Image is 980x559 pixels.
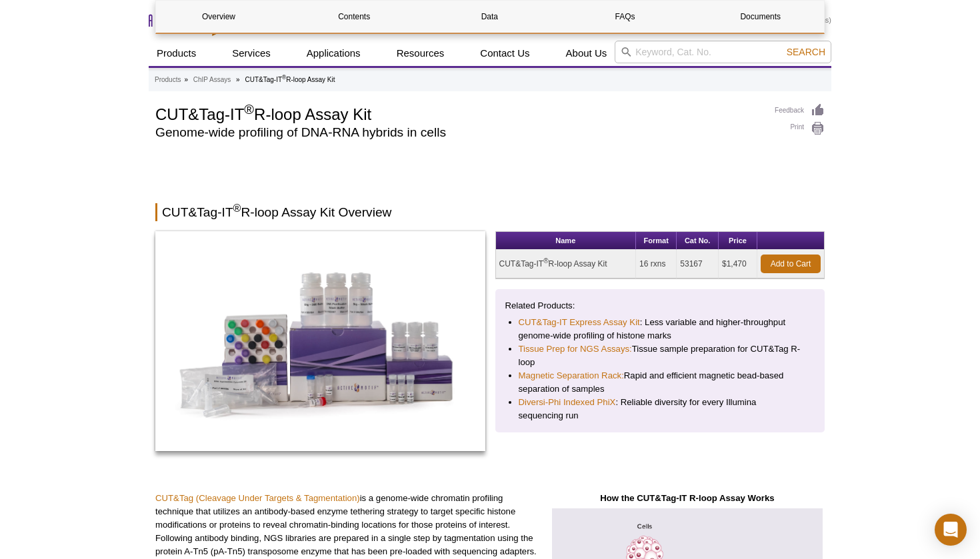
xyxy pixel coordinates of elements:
[155,492,540,558] p: is a genome-wide chromatin profiling technique that utilizes an antibody-based enzyme tethering s...
[719,232,757,250] th: Price
[155,231,485,451] img: CUT&Tag-IT<sup>®</sup> R-loop Assay Kit
[519,342,802,369] li: Tissue sample preparation for CUT&Tag R-loop
[299,41,369,66] a: Applications
[636,232,677,250] th: Format
[519,342,632,356] a: Tissue Prep for NGS Assays:
[935,514,967,546] div: Open Intercom Messenger
[155,493,360,503] a: CUT&Tag (Cleavage Under Targets & Tagmentation)
[184,76,188,83] li: »
[505,299,815,312] p: Related Products:
[149,41,204,66] a: Products
[496,232,637,250] th: Name
[155,203,825,221] h2: CUT&Tag-IT R-loop Assay Kit Overview
[233,203,241,214] sup: ®
[155,127,761,139] h2: Genome-wide profiling of DNA-RNA hybrids in cells
[519,316,802,342] li: : Less variable and higher-throughput genome-wide profiling of histone marks
[236,76,240,83] li: »
[193,74,231,86] a: ChIP Assays
[519,396,802,422] li: : Reliable diversity for every Illumina sequencing run
[156,1,281,33] a: Overview
[244,102,254,117] sup: ®
[519,369,624,382] a: Magnetic Separation Rack:
[787,47,825,57] span: Search
[519,369,802,396] li: Rapid and efficient magnetic bead-based separation of samples
[224,41,279,66] a: Services
[389,41,453,66] a: Resources
[558,41,615,66] a: About Us
[155,74,181,86] a: Products
[155,103,761,123] h1: CUT&Tag-IT R-loop Assay Kit
[282,74,286,81] sup: ®
[563,1,688,33] a: FAQs
[519,316,640,329] a: CUT&Tag-IT Express Assay Kit
[615,41,831,63] input: Keyword, Cat. No.
[291,1,417,33] a: Contents
[472,41,537,66] a: Contact Us
[719,250,757,279] td: $1,470
[636,250,677,279] td: 16 rxns
[698,1,823,33] a: Documents
[761,255,821,273] a: Add to Cart
[677,232,719,250] th: Cat No.
[245,76,335,83] li: CUT&Tag-IT R-loop Assay Kit
[427,1,552,33] a: Data
[677,250,719,279] td: 53167
[543,257,548,265] sup: ®
[783,46,829,58] button: Search
[775,103,825,118] a: Feedback
[775,121,825,136] a: Print
[519,396,616,409] a: Diversi-Phi Indexed PhiX
[600,493,774,503] strong: How the CUT&Tag-IT R-loop Assay Works
[496,250,637,279] td: CUT&Tag-IT R-loop Assay Kit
